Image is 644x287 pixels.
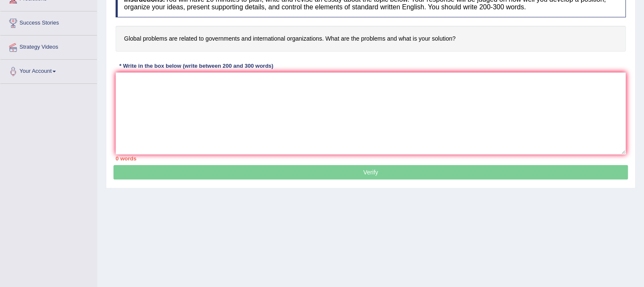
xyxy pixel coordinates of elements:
[116,155,626,163] div: 0 words
[0,11,97,33] a: Success Stories
[116,62,276,70] div: * Write in the box below (write between 200 and 300 words)
[0,36,97,57] a: Strategy Videos
[0,60,97,81] a: Your Account
[116,26,626,52] h4: Global problems are related to governments and international organizations. What are the problems...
